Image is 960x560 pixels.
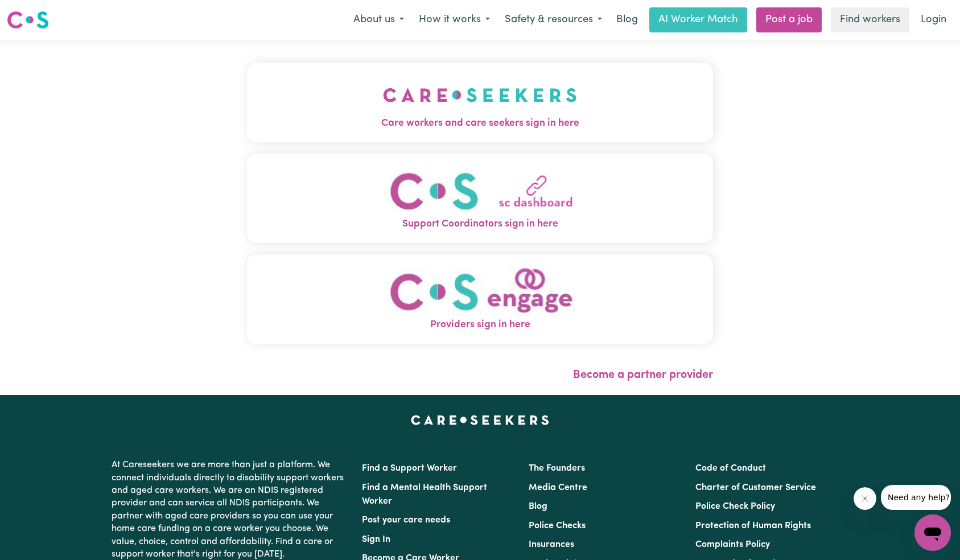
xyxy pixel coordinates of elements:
[529,502,547,511] a: Blog
[649,7,747,32] a: AI Worker Match
[247,318,714,332] span: Providers sign in here
[529,540,574,549] a: Insurances
[362,483,487,506] a: Find a Mental Health Support Worker
[7,10,49,30] img: Careseekers logo
[695,540,770,549] a: Complaints Policy
[362,535,390,544] a: Sign In
[695,521,811,530] a: Protection of Human Rights
[346,8,411,32] button: About us
[695,483,816,492] a: Charter of Customer Service
[881,485,951,510] iframe: Message from company
[411,8,497,32] button: How it works
[529,521,586,530] a: Police Checks
[573,369,713,381] a: Become a partner provider
[7,7,49,33] a: Careseekers logo
[247,116,714,131] span: Care workers and care seekers sign in here
[529,483,587,492] a: Media Centre
[247,254,714,344] button: Providers sign in here
[831,7,909,32] a: Find workers
[529,464,585,473] a: The Founders
[247,63,714,142] button: Care workers and care seekers sign in here
[362,516,450,525] a: Post your care needs
[854,487,876,510] iframe: Close message
[411,415,549,425] a: Careseekers home page
[695,502,775,511] a: Police Check Policy
[914,514,951,551] iframe: Button to launch messaging window
[497,8,609,32] button: Safety & resources
[695,464,766,473] a: Code of Conduct
[914,7,953,32] a: Login
[247,154,714,243] button: Support Coordinators sign in here
[756,7,822,32] a: Post a job
[609,7,645,32] a: Blog
[247,217,714,232] span: Support Coordinators sign in here
[362,464,457,473] a: Find a Support Worker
